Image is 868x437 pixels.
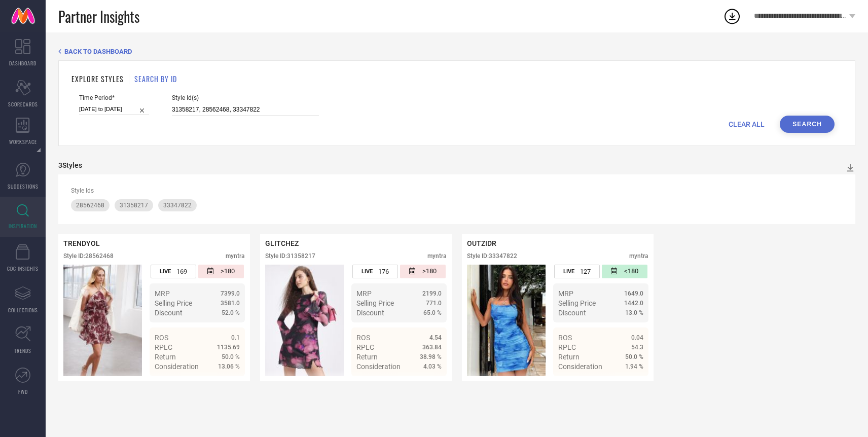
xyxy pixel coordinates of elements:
img: Style preview image [63,265,142,376]
span: TRENDS [14,347,31,354]
button: Search [780,116,835,133]
a: Details [207,381,240,389]
img: Style preview image [265,265,344,376]
span: 1649.0 [624,290,643,297]
span: GLITCHEZ [265,239,299,247]
span: Style Id(s) [172,94,319,101]
span: Discount [558,309,586,317]
div: Number of days since the style was first listed on the platform [400,265,446,278]
span: MRP [558,289,573,298]
span: ROS [356,334,370,342]
span: Selling Price [356,299,394,307]
span: Return [155,353,176,361]
span: 1135.69 [217,344,240,351]
div: Number of days since the style was first listed on the platform [198,265,244,278]
div: myntra [226,252,245,260]
h1: SEARCH BY ID [134,74,177,84]
span: 13.0 % [625,309,643,316]
div: Number of days the style has been live on the platform [554,265,600,278]
div: Number of days the style has been live on the platform [352,265,398,278]
span: Partner Insights [58,6,139,27]
span: FWD [18,388,28,395]
span: Discount [155,309,183,317]
span: SCORECARDS [8,100,38,108]
div: Style Ids [71,187,843,194]
span: WORKSPACE [9,138,37,145]
span: INSPIRATION [9,222,37,230]
span: LIVE [160,268,171,275]
span: Consideration [558,362,602,371]
span: 771.0 [426,300,442,307]
span: Consideration [155,362,199,371]
span: 169 [176,268,187,275]
div: Style ID: 33347822 [467,252,517,260]
span: DASHBOARD [9,59,37,67]
span: 1442.0 [624,300,643,307]
span: <180 [624,267,638,276]
span: 2199.0 [422,290,442,297]
span: 1.94 % [625,363,643,370]
span: Return [356,353,378,361]
span: >180 [422,267,437,276]
span: Details [621,381,643,389]
span: OUTZIDR [467,239,496,247]
span: 3581.0 [221,300,240,307]
span: 31358217 [120,202,148,209]
span: 38.98 % [420,353,442,360]
div: Number of days since the style was first listed on the platform [602,265,647,278]
span: LIVE [361,268,373,275]
span: Details [217,381,240,389]
a: Details [610,381,643,389]
span: SUGGESTIONS [8,183,39,190]
span: Consideration [356,362,401,371]
span: MRP [356,289,372,298]
span: 127 [580,268,591,275]
div: Click to view image [265,265,344,376]
div: Click to view image [63,265,142,376]
span: 4.54 [429,334,442,341]
span: MRP [155,289,170,298]
span: RPLC [155,343,172,351]
div: Number of days the style has been live on the platform [151,265,196,278]
span: ROS [155,334,168,342]
div: 3 Styles [58,161,82,169]
div: myntra [427,252,447,260]
span: 65.0 % [423,309,442,316]
span: 50.0 % [625,353,643,360]
span: BACK TO DASHBOARD [64,48,132,55]
div: myntra [629,252,648,260]
a: Details [409,381,442,389]
img: Style preview image [467,265,546,376]
span: COLLECTIONS [8,306,38,314]
span: Return [558,353,580,361]
span: 52.0 % [222,309,240,316]
span: 7399.0 [221,290,240,297]
span: 28562468 [76,202,104,209]
span: Selling Price [558,299,596,307]
span: Discount [356,309,384,317]
div: Click to view image [467,265,546,376]
span: 54.3 [631,344,643,351]
div: Open download list [723,7,741,25]
span: 50.0 % [222,353,240,360]
span: CDC INSIGHTS [7,265,39,272]
span: Time Period* [79,94,149,101]
h1: EXPLORE STYLES [71,74,124,84]
span: 13.06 % [218,363,240,370]
span: 363.84 [422,344,442,351]
span: RPLC [558,343,576,351]
input: Select time period [79,104,149,115]
span: TRENDYOL [63,239,100,247]
input: Enter comma separated style ids e.g. 12345, 67890 [172,104,319,116]
span: Selling Price [155,299,192,307]
span: CLEAR ALL [729,120,765,128]
span: RPLC [356,343,374,351]
span: 176 [378,268,389,275]
span: 4.03 % [423,363,442,370]
span: 0.04 [631,334,643,341]
span: 33347822 [163,202,192,209]
span: LIVE [563,268,574,275]
span: ROS [558,334,572,342]
span: Details [419,381,442,389]
span: >180 [221,267,235,276]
